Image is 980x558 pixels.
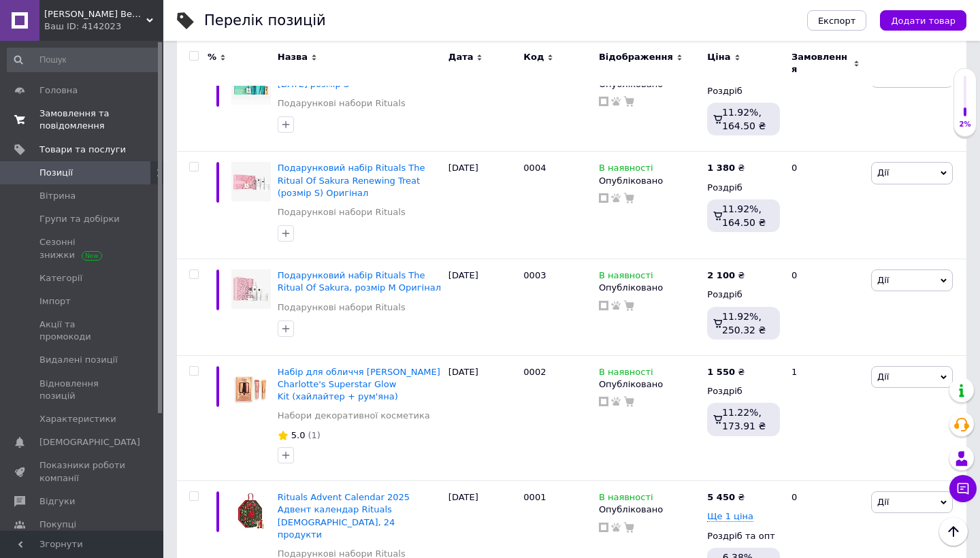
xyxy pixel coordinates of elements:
span: 0003 [523,270,546,280]
span: Акції та промокоди [39,318,126,343]
span: Код [523,51,544,63]
span: Видалені позиції [39,354,118,366]
div: Перелік позицій [204,14,326,28]
span: Замовлення [791,51,850,76]
div: ₴ [707,366,745,378]
span: % [208,51,216,63]
span: 5.0 [291,430,306,440]
div: Роздріб [707,385,780,397]
a: Подарункові набори Rituals [278,206,406,218]
div: [DATE] [445,355,521,480]
span: В наявності [599,163,653,177]
img: Подарочный набор Rituals The Ritual Of Sakura Renewing Treat (размер S) [231,162,271,201]
div: ₴ [707,269,745,282]
span: [DEMOGRAPHIC_DATA] [39,436,140,448]
div: [DATE] [445,55,521,152]
button: Додати товар [880,10,966,31]
div: 0 [783,259,868,356]
span: В наявності [599,270,653,284]
div: Опубліковано [599,378,700,391]
span: Сезонні знижки [39,236,126,261]
div: ₴ [707,162,745,174]
span: (1) [308,430,320,440]
a: Rituals Advent Calendar 2025 Адвент календар Rituals [DEMOGRAPHIC_DATA], 24 продукти [278,492,410,540]
span: Дії [877,167,889,178]
div: Роздріб [707,85,780,97]
b: 1 550 [707,367,735,377]
b: 1 380 [707,163,735,173]
div: Роздріб [707,289,780,301]
span: Відображення [599,51,673,63]
b: 2 100 [707,270,735,280]
div: ₴ [707,491,745,504]
div: 0 [783,55,868,152]
img: Rituals Advent Calendar 2025 Адвент календар Rituals 2025 року, 24 продукти [231,491,271,531]
span: 0001 [523,492,546,502]
div: [DATE] [445,259,521,356]
input: Пошук [7,48,161,72]
span: 11.92%, 164.50 ₴ [722,107,766,131]
div: Роздріб [707,182,780,194]
div: Опубліковано [599,175,700,187]
span: Головна [39,84,78,97]
a: Подарунковий набір Rituals The Ritual Of Sakura, розмір M Оригінал [278,270,441,293]
b: 5 450 [707,492,735,502]
span: Замовлення та повідомлення [39,108,126,132]
span: Відновлення позицій [39,378,126,402]
span: 11.92%, 164.50 ₴ [722,203,766,228]
a: Набір для обличчя [PERSON_NAME] Charlotte's Superstar Glow Kit (хайлайтер + рум'яна) [278,367,440,401]
a: Подарункові набори Rituals [278,97,406,110]
span: Додати товар [891,16,955,26]
span: В наявності [599,367,653,381]
span: Категорії [39,272,82,284]
span: 0004 [523,163,546,173]
a: Подарунковий набір Rituals The Ritual Of Sakura Renewing Treat (розмір S) Оригінал [278,163,425,197]
button: Чат з покупцем [949,475,977,502]
span: Ще 1 ціна [707,511,753,522]
span: Дії [877,372,889,382]
div: Опубліковано [599,282,700,294]
div: Ваш ID: 4142023 [44,20,163,33]
span: Дата [448,51,474,63]
button: Експорт [807,10,867,31]
span: 0002 [523,367,546,377]
span: Назва [278,51,308,63]
span: Ціна [707,51,730,63]
span: Групи та добірки [39,213,120,225]
div: [DATE] [445,152,521,259]
span: Вітрина [39,190,76,202]
span: Покупці [39,519,76,531]
div: Опубліковано [599,504,700,516]
span: 11.92%, 250.32 ₴ [722,311,766,335]
a: Подарунковий набір The Ritual Of [DATE] розмір S [278,67,434,89]
span: Відгуки [39,495,75,508]
div: 1 [783,355,868,480]
button: Наверх [939,517,968,546]
span: Показники роботи компанії [39,459,126,484]
span: Позиції [39,167,73,179]
div: Роздріб та опт [707,530,780,542]
span: В наявності [599,492,653,506]
span: Характеристики [39,413,116,425]
span: 11.22%, 173.91 ₴ [722,407,766,431]
span: Дії [877,275,889,285]
span: Експорт [818,16,856,26]
span: Імпорт [39,295,71,308]
span: Luma Beauty [44,8,146,20]
img: Подарочный набор Rituals The Ritual Of Sakura, размер M Оригинал [231,269,271,309]
span: Товари та послуги [39,144,126,156]
div: 0 [783,152,868,259]
div: 2% [954,120,976,129]
a: Подарункові набори Rituals [278,301,406,314]
a: Набори декоративної косметика [278,410,430,422]
img: Набор для лица Charlotte Tilbury Charlotte's Superstar Glow Kit (хайлайтер + румяна) [231,366,271,406]
span: Дії [877,497,889,507]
